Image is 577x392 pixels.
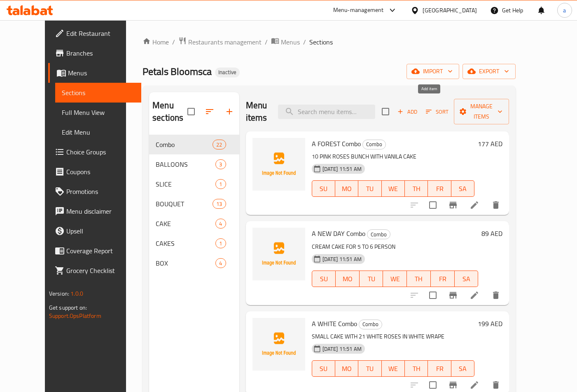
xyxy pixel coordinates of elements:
[309,37,333,47] span: Sections
[66,167,135,177] span: Coupons
[363,273,380,285] span: TU
[252,318,305,371] img: A WHITE Combo
[383,271,407,287] button: WE
[48,43,141,63] a: Branches
[394,105,420,118] button: Add
[333,5,384,15] div: Menu-management
[149,135,239,154] div: Combo22
[178,37,262,47] a: Restaurants management
[407,271,431,287] button: TH
[312,138,361,150] span: A FOREST Combo
[312,152,475,162] p: 10 PINK ROSES BUNCH WITH VANILA CAKE
[271,37,300,47] a: Menus
[312,317,357,330] span: A WHITE Combo
[481,228,502,239] h6: 89 AED
[312,331,475,342] p: SMALL CAKE WITH 21 WHITE ROSES IN WHITE WRAPE
[359,320,382,329] span: Combo
[469,66,509,77] span: export
[48,182,141,201] a: Promotions
[66,226,135,236] span: Upsell
[55,122,141,142] a: Edit Menu
[362,140,386,149] div: Combo
[319,255,365,263] span: [DATE] 11:51 AM
[216,240,225,247] span: 1
[49,288,69,299] span: Version:
[336,271,360,287] button: MO
[303,37,306,47] li: /
[215,179,226,189] div: items
[396,107,418,117] span: Add
[152,99,187,124] h2: Menu sections
[470,290,479,300] a: Edit menu item
[216,220,225,228] span: 4
[252,228,305,280] img: A NEW DAY Combo
[455,183,471,195] span: SA
[62,107,135,117] span: Full Menu View
[408,183,425,195] span: TH
[156,140,213,149] span: Combo
[68,68,135,78] span: Menus
[149,194,239,214] div: BOUQUET13
[382,180,405,197] button: WE
[386,273,404,285] span: WE
[66,48,135,58] span: Branches
[358,360,381,377] button: TU
[315,363,332,375] span: SU
[278,105,375,119] input: search
[463,64,516,79] button: export
[215,258,226,268] div: items
[216,259,225,267] span: 4
[215,69,240,76] span: Inactive
[359,320,382,329] div: Combo
[455,271,479,287] button: SA
[405,180,428,197] button: TH
[213,200,225,208] span: 13
[156,238,215,248] span: CAKES
[454,99,509,124] button: Manage items
[246,99,269,124] h2: Menu items
[156,219,215,229] div: CAKE
[367,229,390,239] div: Combo
[213,141,225,149] span: 22
[451,360,474,377] button: SA
[213,199,226,209] div: items
[48,23,141,43] a: Edit Restaurant
[70,288,83,299] span: 1.0.0
[486,195,506,215] button: delete
[360,271,383,287] button: TU
[431,363,448,375] span: FR
[385,183,402,195] span: WE
[315,273,333,285] span: SU
[156,179,215,189] span: SLICE
[410,273,427,285] span: TH
[281,37,300,47] span: Menus
[358,180,381,197] button: TU
[339,363,355,375] span: MO
[55,83,141,103] a: Sections
[66,147,135,157] span: Choice Groups
[48,63,141,83] a: Menus
[142,62,212,81] span: Petals Bloomsca
[142,37,169,47] a: Home
[149,253,239,273] div: BOX4
[213,140,226,149] div: items
[434,273,451,285] span: FR
[443,285,463,305] button: Branch-specific-item
[470,200,479,210] a: Edit menu item
[188,37,262,47] span: Restaurants management
[426,107,449,117] span: Sort
[451,180,474,197] button: SA
[319,165,365,173] span: [DATE] 11:51 AM
[486,285,506,305] button: delete
[478,138,502,149] h6: 177 AED
[335,360,358,377] button: MO
[49,302,87,313] span: Get support on:
[408,363,425,375] span: TH
[265,37,268,47] li: /
[156,159,215,169] span: BALLOONS
[215,159,226,169] div: items
[48,241,141,261] a: Coverage Report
